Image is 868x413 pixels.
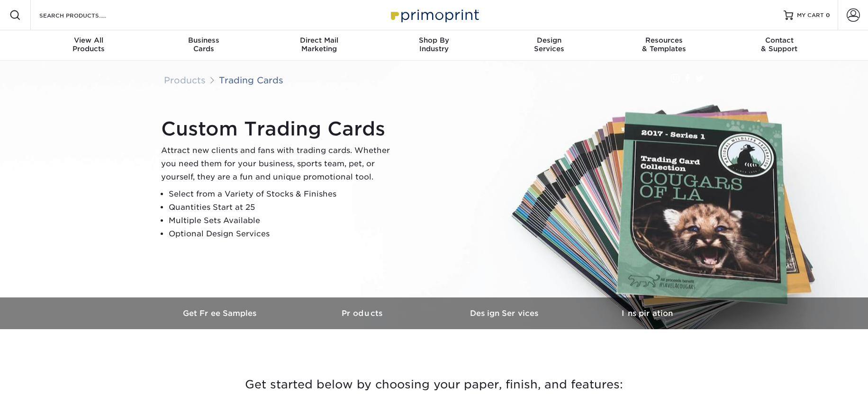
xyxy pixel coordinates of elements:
img: Primoprint [387,5,481,25]
span: Design [491,36,606,45]
a: Direct MailMarketing [262,30,377,61]
a: Products [292,297,434,329]
div: Products [31,36,146,53]
a: Inspiration [576,297,718,329]
span: Contact [722,36,837,45]
h3: Inspiration [576,309,718,318]
a: Contact& Support [722,30,837,61]
div: Services [491,36,606,53]
p: Attract new clients and fans with trading cards. Whether you need them for your business, sports ... [161,144,398,184]
span: Resources [606,36,722,45]
li: Multiple Sets Available [169,214,398,227]
h1: Custom Trading Cards [161,117,398,140]
a: View AllProducts [31,30,146,61]
li: Select from a Variety of Stocks & Finishes [169,188,398,201]
li: Quantities Start at 25 [169,201,398,214]
div: & Templates [606,36,722,53]
h3: Get started below by choosing your paper, finish, and features: [157,363,711,406]
a: BusinessCards [146,30,262,61]
h3: Design Services [434,309,576,318]
h3: Get Free Samples [150,309,292,318]
span: Business [146,36,262,45]
span: Direct Mail [262,36,377,45]
a: Get Free Samples [150,297,292,329]
a: Shop ByIndustry [377,30,492,61]
a: DesignServices [491,30,606,61]
div: & Support [722,36,837,53]
span: 0 [826,12,830,18]
li: Optional Design Services [169,227,398,241]
a: Products [164,75,206,85]
input: SEARCH PRODUCTS..... [38,9,131,21]
span: MY CART [797,11,824,19]
span: Shop By [377,36,492,45]
span: View All [31,36,146,45]
a: Resources& Templates [606,30,722,61]
div: Cards [146,36,262,53]
a: Trading Cards [219,75,283,85]
div: Industry [377,36,492,53]
a: Design Services [434,297,576,329]
div: Marketing [262,36,377,53]
h3: Products [292,309,434,318]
